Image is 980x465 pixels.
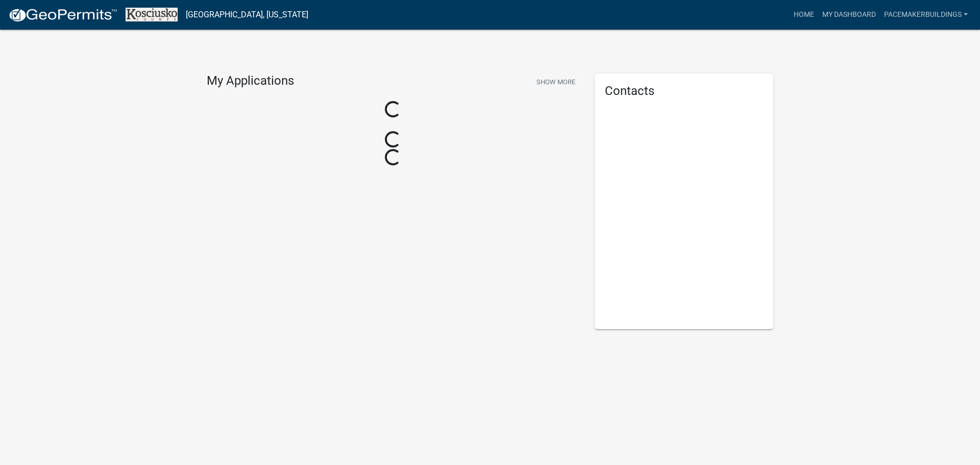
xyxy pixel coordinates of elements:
h5: Contacts [605,84,763,99]
button: Show More [532,74,579,90]
a: My Dashboard [818,5,880,25]
a: PacemakerBuildings [880,5,972,25]
img: Kosciusko County, Indiana [126,8,178,21]
a: [GEOGRAPHIC_DATA], [US_STATE] [186,6,308,23]
a: Home [790,5,818,25]
h4: My Applications [207,74,294,89]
